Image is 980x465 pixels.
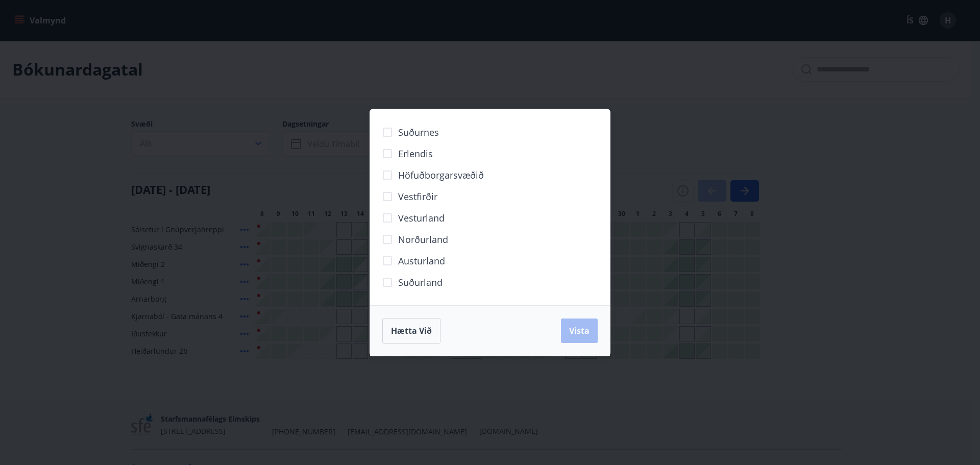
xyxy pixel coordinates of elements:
button: Hætta við [382,318,440,344]
span: Suðurnes [398,126,439,139]
span: Austurland [398,254,445,267]
span: Hætta við [391,325,432,336]
span: Vestfirðir [398,190,437,203]
span: Vesturland [398,211,445,225]
span: Suðurland [398,276,443,289]
span: Höfuðborgarsvæðið [398,168,484,182]
span: Erlendis [398,147,433,160]
span: Norðurland [398,233,448,246]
